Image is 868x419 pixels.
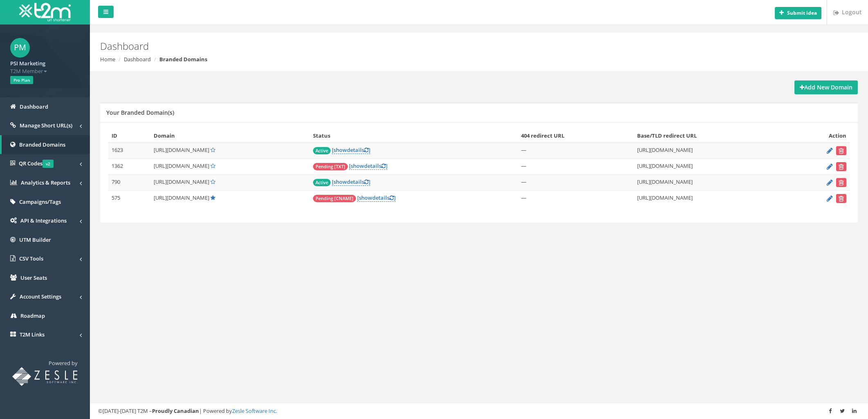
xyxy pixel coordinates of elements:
[775,7,821,19] button: Submit idea
[333,178,347,185] span: show
[518,129,634,143] th: 404 redirect URL
[232,407,277,415] a: Zesle Software Inc.
[108,159,150,175] td: 1362
[634,191,788,207] td: [URL][DOMAIN_NAME]
[154,146,209,154] span: [URL][DOMAIN_NAME]
[789,129,850,143] th: Action
[634,175,788,191] td: [URL][DOMAIN_NAME]
[20,331,45,338] span: T2M Links
[10,58,80,75] a: PSI Marketing T2M Member
[10,38,30,58] span: PM
[20,217,67,224] span: API & Integrations
[634,143,788,159] td: [URL][DOMAIN_NAME]
[19,198,61,205] span: Campaigns/Tags
[20,293,61,300] span: Account Settings
[19,141,65,148] span: Branded Domains
[349,162,387,170] a: [showdetails]
[332,146,370,154] a: [showdetails]
[313,195,356,202] span: Pending [CNAME]
[634,129,788,143] th: Base/TLD redirect URL
[108,191,150,207] td: 575
[19,236,51,243] span: UTM Builder
[49,359,78,367] span: Powered by
[313,163,348,170] span: Pending [TXT]
[313,179,331,186] span: Active
[21,179,70,186] span: Analytics & Reports
[10,60,45,67] strong: PSI Marketing
[154,178,209,185] span: [URL][DOMAIN_NAME]
[106,109,174,116] h5: Your Branded Domain(s)
[20,122,72,129] span: Manage Short URL(s)
[19,160,54,167] span: QR Codes
[210,194,215,201] a: Default
[10,76,33,84] span: Pro Plan
[100,56,115,63] a: Home
[20,103,48,110] span: Dashboard
[19,3,71,21] img: T2M
[100,41,729,51] h2: Dashboard
[150,129,310,143] th: Domain
[787,9,817,16] b: Submit idea
[10,67,80,75] span: T2M Member
[333,146,347,154] span: show
[518,175,634,191] td: —
[108,129,150,143] th: ID
[210,162,215,169] a: Set Default
[518,191,634,207] td: —
[357,194,396,202] a: [showdetails]
[20,312,45,319] span: Roadmap
[210,178,215,185] a: Set Default
[124,56,151,63] a: Dashboard
[154,194,209,201] span: [URL][DOMAIN_NAME]
[794,80,858,94] a: Add New Domain
[159,56,207,63] strong: Branded Domains
[152,407,199,415] strong: Proudly Canadian
[98,407,860,415] div: ©[DATE]-[DATE] T2M – | Powered by
[43,160,54,168] span: v2
[634,159,788,175] td: [URL][DOMAIN_NAME]
[310,129,518,143] th: Status
[313,147,331,154] span: Active
[154,162,209,169] span: [URL][DOMAIN_NAME]
[800,83,852,91] strong: Add New Domain
[12,367,78,386] img: T2M URL Shortener powered by Zesle Software Inc.
[518,143,634,159] td: —
[19,255,43,262] span: CSV Tools
[359,194,372,201] span: show
[518,159,634,175] td: —
[108,143,150,159] td: 1623
[332,178,370,186] a: [showdetails]
[108,175,150,191] td: 790
[351,162,364,169] span: show
[20,274,47,281] span: User Seats
[210,146,215,154] a: Set Default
